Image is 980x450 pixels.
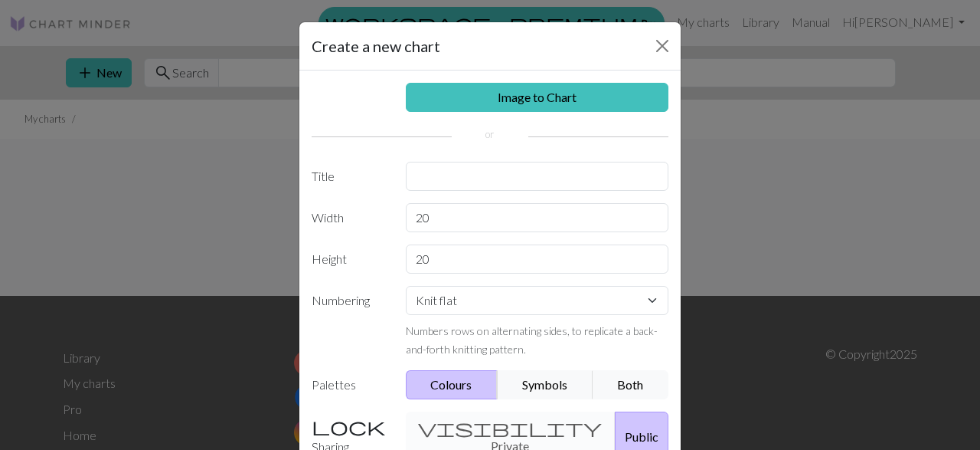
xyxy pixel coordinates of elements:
label: Title [302,162,397,191]
label: Palettes [302,370,397,399]
a: Image to Chart [406,83,669,112]
h5: Create a new chart [312,34,440,57]
small: Numbers rows on alternating sides, to replicate a back-and-forth knitting pattern. [406,324,658,356]
label: Numbering [302,286,397,358]
button: Colours [406,370,498,399]
label: Height [302,245,397,274]
button: Symbols [497,370,593,399]
button: Close [650,34,675,58]
button: Both [593,370,669,399]
label: Width [302,203,397,232]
